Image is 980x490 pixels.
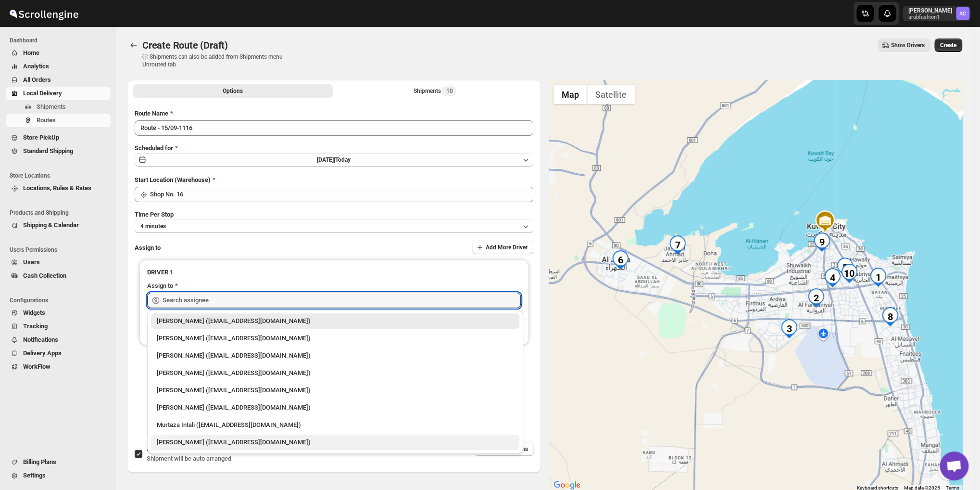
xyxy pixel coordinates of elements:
[147,445,222,452] span: AI Optimize
[6,60,111,73] button: Analytics
[335,84,535,98] button: Selected Shipments
[6,181,111,195] button: Locations, Rules & Rates
[587,85,635,104] button: Show satellite imagery
[812,232,831,252] div: 9
[6,100,111,114] button: Shipments
[880,307,900,326] div: 8
[157,438,514,447] div: [PERSON_NAME] ([EMAIL_ADDRESS][DOMAIN_NAME])
[779,319,799,338] div: 3
[6,347,111,360] button: Delivery Apps
[908,7,952,14] p: [PERSON_NAME]
[940,41,956,49] span: Create
[23,147,73,155] span: Standard Shipping
[157,386,514,395] div: [PERSON_NAME] ([EMAIL_ADDRESS][DOMAIN_NAME])
[23,90,62,97] span: Local Delivery
[6,455,111,469] button: Billing Plans
[6,306,111,320] button: Widgets
[135,211,174,218] span: Time Per Stop
[6,114,111,127] button: Routes
[668,235,687,255] div: 7
[147,346,523,363] li: Murtaza Bhai Sagwara (murtazarata786@gmail.com)
[23,184,91,192] span: Locations, Rules & Rates
[147,268,521,277] h3: DRIVER 1
[147,281,173,291] div: Assign to
[147,313,523,329] li: Abizer Chikhly (abizertc@gmail.com)
[23,76,51,83] span: All Orders
[135,153,533,167] button: [DATE]|Today
[140,222,166,230] span: 4 minutes
[147,415,523,433] li: Murtaza Intali (intaliwalamurtaza@gmail.com)
[37,116,56,124] span: Routes
[135,120,533,136] input: Eg: Bengaluru Route
[6,219,111,232] button: Shipping & Calendar
[6,256,111,269] button: Users
[37,103,66,110] span: Shipments
[10,37,111,44] span: Dashboard
[157,316,514,326] div: [PERSON_NAME] ([EMAIL_ADDRESS][DOMAIN_NAME])
[959,11,966,17] text: AC
[335,156,351,163] span: Today
[147,433,523,450] li: Nagendra Reddy (fnsalonsecretary@gmail.com)
[133,84,333,98] button: All Route Options
[903,6,970,21] button: User menu
[878,39,930,52] button: Show Drivers
[157,420,514,430] div: Murtaza Intali ([EMAIL_ADDRESS][DOMAIN_NAME])
[23,221,79,229] span: Shipping & Calendar
[835,258,854,277] div: 5
[891,41,925,49] span: Show Drivers
[23,63,49,70] span: Analytics
[157,403,514,413] div: [PERSON_NAME] ([EMAIL_ADDRESS][DOMAIN_NAME])
[23,322,48,330] span: Tracking
[6,333,111,347] button: Notifications
[611,250,630,270] div: 6
[147,381,523,398] li: Manan Miyaji (miyaji5253@gmail.com)
[157,334,514,343] div: [PERSON_NAME] ([EMAIL_ADDRESS][DOMAIN_NAME])
[10,297,111,304] span: Configurations
[908,14,952,20] p: arabfashion1
[135,176,211,183] span: Start Location (Warehouse)
[23,134,59,141] span: Store PickUp
[6,73,111,87] button: All Orders
[317,156,335,163] span: [DATE] |
[23,458,56,465] span: Billing Plans
[553,85,587,104] button: Show street map
[135,110,168,117] span: Route Name
[23,363,50,370] span: WorkFlow
[157,368,514,378] div: [PERSON_NAME] ([EMAIL_ADDRESS][DOMAIN_NAME])
[135,244,161,251] span: Assign to
[6,469,111,482] button: Settings
[6,320,111,333] button: Tracking
[23,309,45,316] span: Widgets
[147,329,523,346] li: Aziz Taher (azizchikhly53@gmail.com)
[8,1,80,26] img: ScrollEngine
[940,451,968,480] div: Open chat
[23,336,58,343] span: Notifications
[806,288,826,308] div: 2
[10,246,111,254] span: Users Permissions
[150,187,533,202] input: Search location
[23,272,66,279] span: Cash Collection
[163,293,521,308] input: Search assignee
[956,7,969,20] span: Abizer Chikhly
[23,349,62,357] span: Delivery Apps
[938,461,957,480] button: Map camera controls
[10,172,111,180] span: Store Locations
[868,268,888,287] div: 1
[472,241,533,254] button: Add More Driver
[840,264,859,283] div: 10
[446,87,452,95] span: 10
[413,86,456,96] div: Shipments
[23,472,46,479] span: Settings
[135,144,173,152] span: Scheduled for
[147,398,523,415] li: Anil Trivedi (siddhu37.trivedi@gmail.com)
[147,363,523,381] li: Ali Hussain (alihita52@gmail.com)
[127,101,541,421] div: All Route Options
[223,87,243,95] span: Options
[157,351,514,361] div: [PERSON_NAME] ([EMAIL_ADDRESS][DOMAIN_NAME])
[147,455,231,462] span: Shipment will be auto arranged
[934,39,962,52] button: Create
[10,209,111,217] span: Products and Shipping
[6,46,111,60] button: Home
[127,39,140,52] button: Routes
[23,49,39,56] span: Home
